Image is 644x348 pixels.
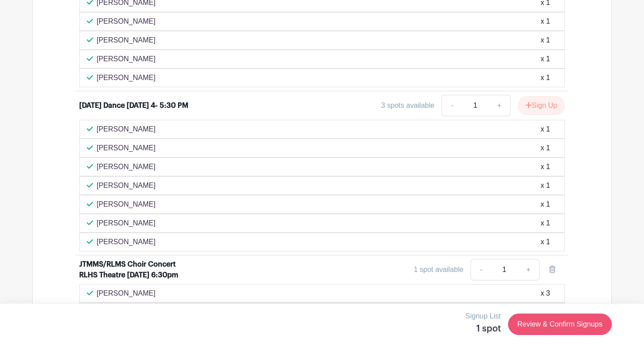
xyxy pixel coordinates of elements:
p: [PERSON_NAME] [97,124,156,135]
div: x 1 [541,124,550,135]
div: x 1 [541,143,550,153]
div: x 1 [541,35,550,46]
div: x 1 [541,180,550,191]
p: [PERSON_NAME] [97,180,156,191]
div: 3 spots available [381,100,434,111]
p: [PERSON_NAME] [97,218,156,229]
p: [PERSON_NAME] [97,16,156,27]
a: + [488,95,511,116]
div: x 1 [541,218,550,229]
div: x 1 [541,54,550,64]
a: + [517,259,540,280]
div: x 3 [541,288,550,299]
p: [PERSON_NAME] [97,161,156,172]
a: Review & Confirm Signups [508,314,612,335]
div: x 1 [541,199,550,210]
div: 1 spot available [414,264,463,275]
div: x 1 [541,161,550,172]
p: [PERSON_NAME] [97,237,156,247]
p: [PERSON_NAME] [97,199,156,210]
p: [PERSON_NAME] [97,35,156,46]
p: [PERSON_NAME] [97,72,156,83]
div: JTMMS/RLMS Choir Concert RLHS Theatre [DATE] 6:30pm [79,259,190,280]
a: - [470,259,491,280]
h5: 1 spot [466,323,501,334]
div: x 1 [541,16,550,27]
div: x 1 [541,237,550,247]
div: [DATE] Dance [DATE] 4- 5:30 PM [79,100,188,111]
div: x 1 [541,72,550,83]
p: [PERSON_NAME] [97,54,156,64]
a: - [441,95,462,116]
p: [PERSON_NAME] [97,143,156,153]
p: [PERSON_NAME] [97,288,156,299]
button: Sign Up [518,96,565,115]
p: Signup List [466,311,501,322]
